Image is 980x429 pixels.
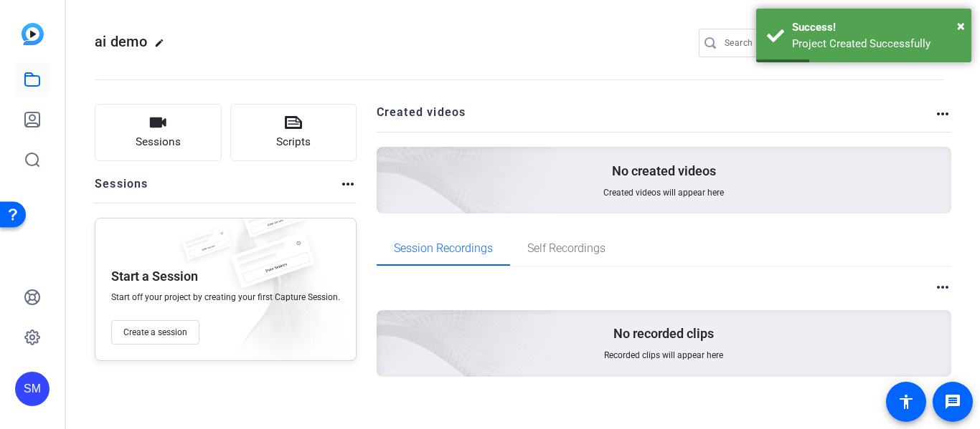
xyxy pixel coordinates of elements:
img: blue-gradient.svg [22,23,44,45]
span: Sessions [136,134,181,150]
span: ai demo [95,33,147,50]
span: × [957,17,965,34]
p: Start a Session [111,268,198,285]
mat-icon: more_horiz [934,105,951,122]
span: Recorded clips will appear here [604,350,723,361]
mat-icon: more_horiz [339,175,357,193]
img: fake-session.png [219,233,326,304]
span: Self Recordings [527,243,606,254]
mat-icon: more_horiz [934,279,951,296]
button: Sessions [95,104,222,161]
p: No recorded clips [613,325,714,342]
img: Creted videos background [216,5,558,316]
img: fake-session.png [233,197,312,249]
img: embarkstudio-empty-session.png [209,214,349,367]
span: Session Recordings [394,243,493,254]
span: Start off your project by creating your first Capture Session. [111,291,340,303]
mat-icon: edit [154,38,171,55]
span: Create a session [123,327,187,338]
h2: Created videos [377,104,935,132]
button: Scripts [230,104,357,161]
p: No created videos [612,163,716,180]
div: Success! [792,19,961,36]
button: Close [957,15,965,37]
button: Create a session [111,320,199,344]
span: Scripts [276,134,311,150]
div: Project Created Successfully [792,36,961,52]
div: SM [15,372,50,406]
span: Created videos will appear here [603,187,724,198]
mat-icon: accessibility [897,393,915,410]
h2: Sessions [95,175,149,203]
img: fake-session.png [174,227,239,269]
input: Search [725,34,854,52]
mat-icon: message [944,393,961,410]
